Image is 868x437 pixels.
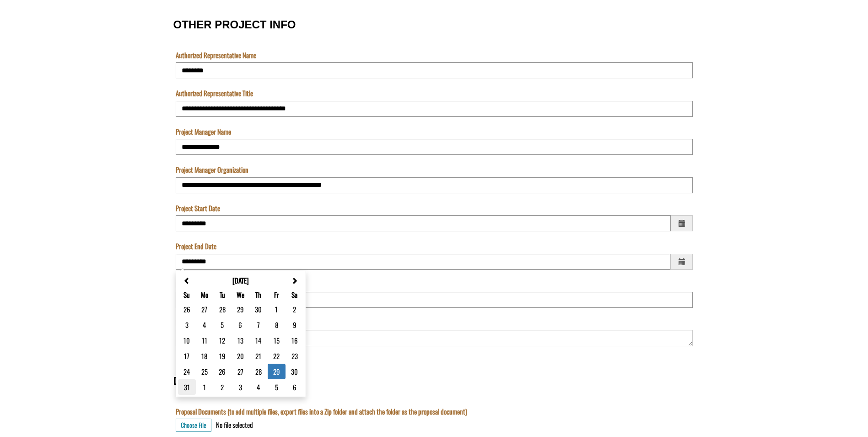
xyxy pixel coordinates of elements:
fieldset: OTHER PROJECT INFO [173,9,695,356]
button: column 6 row 6 Friday June 5, 2026 [274,382,279,393]
button: column 3 row 1 Tuesday April 28, 2026 [218,304,226,315]
button: column 1 row 4 Sunday May 17, 2026 [183,350,190,361]
button: column 5 row 3 Thursday May 14, 2026 [254,335,262,346]
button: column 5 row 1 Thursday April 30, 2026 [254,304,263,315]
button: column 1 row 2 Sunday May 3, 2026 [184,319,189,330]
button: column 6 row 5 Selected Date Friday May 29, 2026 [272,366,281,377]
th: Su [178,288,196,301]
button: column 6 row 2 Friday May 8, 2026 [274,319,279,330]
button: column 4 row 2 Wednesday May 6, 2026 [237,319,243,330]
button: column 7 row 3 Saturday May 16, 2026 [291,335,299,346]
th: Mo [196,288,213,301]
th: Sa [286,288,303,301]
label: Proposal Documents (to add multiple files, export files into a Zip folder and attach the folder a... [176,407,467,416]
button: column 2 row 2 Monday May 4, 2026 [202,319,207,330]
th: We [231,288,249,301]
button: column 3 row 3 Tuesday May 12, 2026 [218,335,226,346]
h3: OTHER PROJECT INFO [173,19,695,31]
input: Name [2,50,442,66]
button: column 2 row 5 Monday May 25, 2026 [200,366,209,377]
label: The name of the custom entity. [2,38,20,48]
th: Fr [268,288,286,301]
button: column 6 row 3 Friday May 15, 2026 [273,335,280,346]
button: column 6 row 4 Friday May 22, 2026 [272,350,280,361]
div: No file selected [216,420,253,430]
textarea: Acknowledgement [2,12,442,57]
button: column 4 row 5 Wednesday May 27, 2026 [237,366,244,377]
label: Submissions Due Date [2,76,57,86]
button: column 5 row 6 Thursday June 4, 2026 [256,382,261,393]
h3: DOCUMENTS [173,375,695,387]
button: column 2 row 1 Monday April 27, 2026 [200,304,208,315]
button: column 5 row 5 Thursday May 28, 2026 [254,366,263,377]
textarea: Project Description [176,330,693,346]
th: Tu [213,288,232,301]
button: column 3 row 2 Tuesday May 5, 2026 [220,319,225,330]
button: column 7 row 4 Saturday May 23, 2026 [291,350,299,361]
button: column 5 row 2 Thursday May 7, 2026 [256,319,261,330]
label: Project End Date [176,241,216,251]
button: column 4 row 1 Wednesday April 29, 2026 [236,304,245,315]
label: Authorized Representative Title [176,88,253,98]
button: column 1 row 1 Sunday April 26, 2026 [183,304,191,315]
span: Choose a date [670,254,693,270]
button: column 3 row 6 Tuesday June 2, 2026 [220,382,225,393]
button: column 3 row 4 Tuesday May 19, 2026 [218,350,226,361]
button: column 2 row 3 Monday May 11, 2026 [201,335,208,346]
button: column 7 row 5 Saturday May 30, 2026 [290,366,299,377]
button: column 4 row 3 Wednesday May 13, 2026 [237,335,244,346]
button: column 5 row 4 Thursday May 21, 2026 [254,350,262,361]
button: column 7 row 2 Saturday May 9, 2026 [292,319,297,330]
span: Choose a date [671,215,693,231]
button: Previous month [183,276,190,285]
button: Next month [291,276,298,285]
button: column 2 row 6 Monday June 1, 2026 [202,382,207,393]
button: column 6 row 1 Friday May 1, 2026 [274,304,279,315]
label: Project Manager Organization [176,165,248,175]
button: Choose File for Proposal Documents (to add multiple files, export files into a Zip folder and att... [176,419,211,432]
label: Authorized Representative Name [176,50,256,60]
button: column 7 row 6 Saturday June 6, 2026 [292,382,297,393]
label: Project Manager Name [176,127,231,137]
input: Program is a required field. [2,12,442,28]
button: column 4 row 6 Wednesday June 3, 2026 [238,382,243,393]
button: column 1 row 5 Sunday May 24, 2026 [183,366,191,377]
button: column 7 row 1 Saturday May 2, 2026 [292,304,297,315]
button: column 4 row 4 Wednesday May 20, 2026 [236,350,245,361]
button: column 2 row 4 Monday May 18, 2026 [200,350,208,361]
th: Th [249,288,268,301]
button: column 1 row 6 Sunday May 31, 2026 [183,382,191,393]
button: column 3 row 5 Tuesday May 26, 2026 [218,366,226,377]
button: column 1 row 3 Sunday May 10, 2026 [183,335,191,346]
button: [DATE] [230,275,252,285]
label: Project Start Date [176,203,220,213]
